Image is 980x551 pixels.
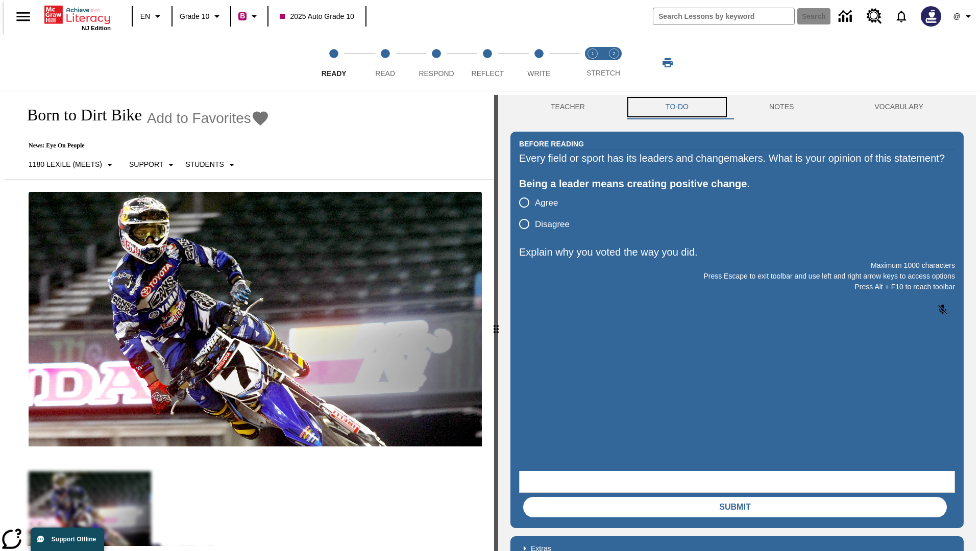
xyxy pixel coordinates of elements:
span: Disagree [535,218,570,231]
a: Resource Center, Will open in new tab [861,3,888,30]
button: Reflect step 4 of 5 [458,35,517,91]
span: Agree [535,196,558,210]
a: Data Center [832,3,861,31]
p: Students [185,159,224,170]
button: Add to Favorites - Born to Dirt Bike [147,109,269,127]
div: Instructional Panel Tabs [510,95,964,119]
div: Home [44,4,111,31]
p: Press Alt + F10 to reach toolbar [519,282,955,292]
button: Language: EN, Select a language [136,7,168,26]
button: Read step 2 of 5 [355,35,414,91]
text: 2 [612,51,615,56]
span: Ready [322,69,347,78]
p: Explain why you voted the way you did. [519,244,955,260]
span: NJ Edition [82,25,111,31]
p: News: Eye On People [16,142,269,149]
span: Add to Favorites [147,110,251,127]
span: @ [953,11,960,22]
button: Boost Class color is violet red. Change class color [234,7,264,26]
span: STRETCH [586,69,620,77]
span: B [240,10,245,22]
button: Scaffolds, Support [125,156,181,174]
span: Read [375,69,395,78]
span: Grade 10 [180,11,209,22]
button: Support Offline [31,528,104,551]
h1: Born to Dirt Bike [16,106,142,124]
span: Support Offline [52,536,96,543]
button: Select Lexile, 1180 Lexile (Meets) [24,156,120,174]
button: Stretch Read step 1 of 2 [578,35,607,91]
button: Grade: Grade 10, Select a grade [176,7,227,26]
button: Respond step 3 of 5 [407,35,466,91]
button: Open side menu [8,2,38,32]
p: 1180 Lexile (Meets) [29,159,102,170]
button: Select a new avatar [915,3,947,30]
span: Write [527,69,550,78]
p: Maximum 1000 characters [519,260,955,271]
button: Select Student [181,156,241,174]
span: 2025 Auto Grade 10 [280,11,354,22]
button: NOTES [729,95,834,119]
button: Stretch Respond step 2 of 2 [599,35,629,91]
text: 1 [591,51,594,56]
span: EN [140,11,150,22]
div: Press Enter or Spacebar and then press right and left arrow keys to move the slider [494,95,498,551]
div: poll [519,192,578,235]
div: reading [4,95,494,546]
div: Every field or sport has its leaders and changemakers. What is your opinion of this statement? [519,150,955,166]
span: Respond [419,69,454,78]
button: Ready step 1 of 5 [304,35,363,91]
button: VOCABULARY [834,95,964,119]
p: Press Escape to exit toolbar and use left and right arrow keys to access options [519,271,955,282]
img: Motocross racer James Stewart flies through the air on his dirt bike. [29,192,482,447]
button: Submit [523,497,947,517]
button: Print [651,54,684,72]
div: activity [498,95,976,551]
p: Support [129,159,163,170]
body: Explain why you voted the way you did. Maximum 1000 characters Press Alt + F10 to reach toolbar P... [4,8,149,17]
button: Click to activate and allow voice recognition [930,297,955,322]
input: search field [653,8,794,24]
button: Profile/Settings [947,7,980,26]
img: Avatar [921,6,941,27]
button: TO-DO [625,95,729,119]
h2: Before Reading [519,138,584,149]
button: Write step 5 of 5 [509,35,569,91]
a: Notifications [888,3,915,30]
span: Reflect [472,69,504,78]
button: Teacher [510,95,625,119]
div: Being a leader means creating positive change. [519,176,955,192]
